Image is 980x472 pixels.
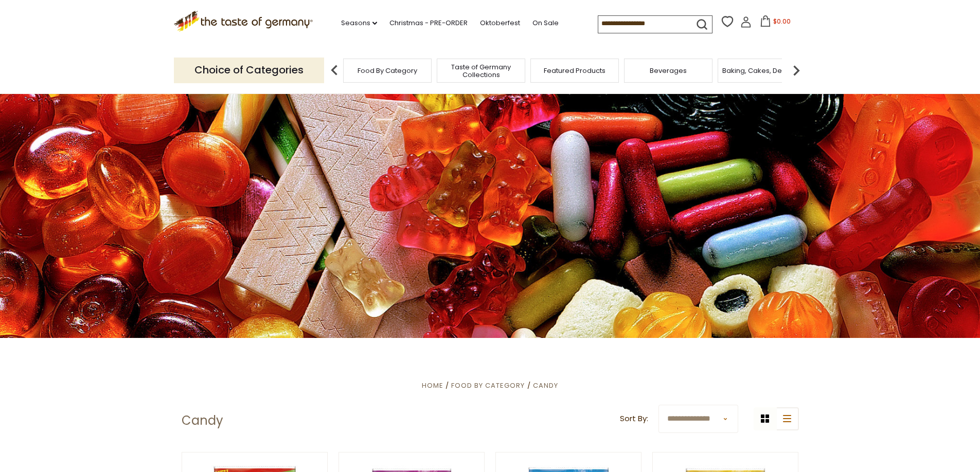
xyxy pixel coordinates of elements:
span: $0.00 [773,17,791,26]
a: Christmas - PRE-ORDER [389,17,468,29]
a: Beverages [650,67,687,74]
img: previous arrow [324,60,345,81]
label: Sort By: [620,412,648,425]
a: Taste of Germany Collections [440,63,522,79]
h1: Candy [182,413,223,428]
a: Food By Category [451,381,525,390]
p: Choice of Categories [174,58,324,83]
a: Baking, Cakes, Desserts [722,67,802,74]
a: On Sale [532,17,559,29]
a: Home [422,381,443,390]
img: next arrow [786,60,807,81]
button: $0.00 [754,15,797,31]
a: Oktoberfest [480,17,520,29]
a: Featured Products [544,67,605,74]
a: Seasons [341,17,377,29]
a: Candy [533,381,558,390]
a: Food By Category [358,67,417,74]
